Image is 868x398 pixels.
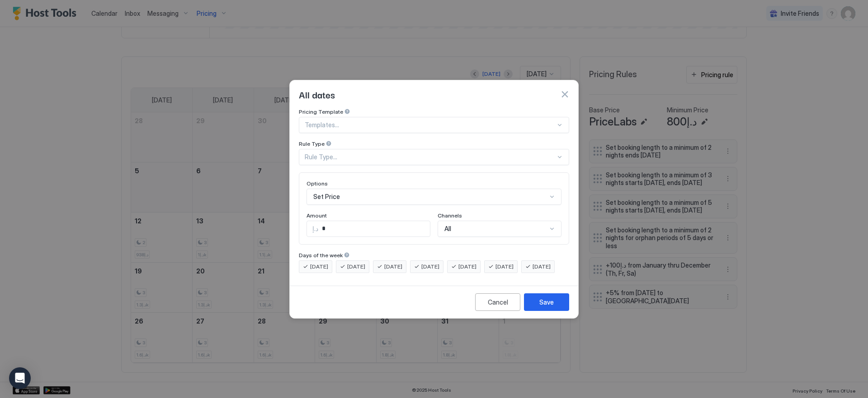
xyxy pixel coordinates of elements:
[458,263,476,271] span: [DATE]
[313,193,340,201] span: Set Price
[299,88,335,101] span: All dates
[305,153,556,161] div: Rule Type...
[318,221,430,236] input: Input Field
[310,263,328,271] span: [DATE]
[444,225,451,233] span: All
[307,180,328,187] span: Options
[475,293,520,311] button: Cancel
[9,367,31,389] div: Open Intercom Messenger
[438,212,462,219] span: Channels
[312,225,318,233] span: د.إ
[384,263,402,271] span: [DATE]
[488,297,508,307] div: Cancel
[539,297,554,307] div: Save
[524,293,569,311] button: Save
[495,263,514,271] span: [DATE]
[299,140,325,147] span: Rule Type
[533,263,551,271] span: [DATE]
[347,263,365,271] span: [DATE]
[421,263,439,271] span: [DATE]
[307,212,327,219] span: Amount
[299,252,343,259] span: Days of the week
[299,108,343,115] span: Pricing Template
